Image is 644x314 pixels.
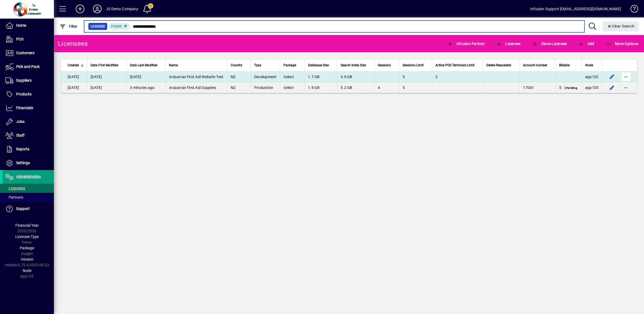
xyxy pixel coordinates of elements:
div: Name [169,62,224,68]
td: 1.7 GB [304,71,337,82]
div: Data Last Modified [130,62,162,68]
span: Administration [16,174,41,179]
a: Licensees [3,184,54,193]
span: app105.prod.infusionbusinesssoftware.com [585,85,599,90]
span: Country [231,62,242,68]
span: Search Index Size [341,62,366,68]
div: Sessions [378,62,396,68]
span: Partners [5,195,23,199]
button: Add [577,39,595,49]
span: Active POS Terminals Limit [435,62,475,68]
td: 5 [399,71,432,82]
span: Clone Licensee [532,42,567,46]
span: POS [16,37,23,41]
span: Licensees [5,186,25,190]
span: Sessions [378,62,391,68]
div: Billable [559,62,578,68]
a: Products [3,88,54,101]
button: Filter [58,22,79,31]
div: Country [231,62,247,68]
td: 5 [556,82,581,93]
div: Sessions Limit [403,62,429,68]
span: Found [111,25,122,28]
span: Data Last Modified [130,62,157,68]
span: Delete Requested [486,62,511,68]
div: Data First Modified [91,62,123,68]
div: Licensees [58,39,88,48]
td: 4 [374,82,399,93]
td: Development [251,71,280,82]
div: Infusion Support [EMAIL_ADDRESS][DOMAIN_NAME] [530,5,621,13]
span: Jobs [16,119,25,124]
button: Profile [89,4,106,14]
em: Industrial [169,75,186,79]
span: Clear Search [607,24,635,28]
button: Infusion Partner [446,39,486,49]
span: Financial Year [15,223,39,227]
td: Select [280,82,304,93]
em: Fir [186,85,191,90]
button: Clear [603,22,639,31]
span: More Options [606,42,639,46]
span: Pending [563,86,578,90]
td: NZ [227,82,251,93]
span: Version [21,257,33,261]
span: Add [578,42,594,46]
a: Staff [3,129,54,142]
a: Pick and Pack [3,60,54,74]
td: 1.9 GB [304,82,337,93]
td: NZ [227,71,251,82]
span: st Aid Website Test [169,75,223,79]
button: Edit [608,73,616,81]
span: Created [68,62,79,68]
span: Suppliers [16,78,32,82]
button: Licensee [495,39,522,49]
span: Name [169,62,178,68]
span: Filter [60,24,78,29]
span: app102.prod.infusionbusinesssoftware.com [585,75,599,79]
mat-chip: Found Status: Found [109,23,130,30]
span: Reports [16,147,29,151]
span: Sessions Limit [403,62,424,68]
a: Reports [3,143,54,156]
span: Infusion Partner [447,42,485,46]
span: Node [23,268,32,273]
td: Select [280,71,304,82]
a: POS [3,33,54,46]
td: [DATE] [61,71,87,82]
span: Pick and Pack [16,64,40,69]
span: Data First Modified [91,62,118,68]
a: Knowledge Base [626,1,637,19]
span: Products [16,92,32,96]
em: Industrial [169,85,186,90]
span: Package [283,62,296,68]
span: Node [585,62,593,68]
span: Licensee [91,24,105,29]
button: More options [622,73,630,81]
em: Fir [186,75,191,79]
td: [DATE] [87,82,126,93]
button: Edit [608,83,616,92]
a: Support [3,202,54,216]
button: Clone Licensee [530,39,568,49]
div: Search Index Size [341,62,371,68]
div: Type [254,62,277,68]
a: Financials [3,101,54,115]
a: Suppliers [3,74,54,87]
td: 17041 [520,82,556,93]
span: Licensee Type [15,234,39,239]
button: More Options [604,39,640,49]
span: Package [20,246,34,250]
div: Account number [523,62,552,68]
div: Active POS Terminals Limit [435,62,480,68]
span: Support [16,206,30,211]
div: Delete Requested [486,62,516,68]
div: Created [68,62,84,68]
td: 3 minutes ago [126,82,165,93]
button: Add [71,4,89,14]
span: Financials [16,106,33,110]
span: Type [254,62,261,68]
span: st Aid Supplies [169,85,216,90]
div: Database Size [308,62,334,68]
span: Licensee [496,42,521,46]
